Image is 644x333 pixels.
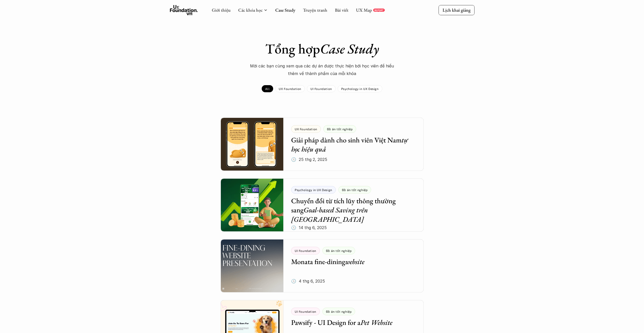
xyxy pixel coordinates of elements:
p: UX Foundation [279,87,301,90]
a: Giới thiệu [212,7,230,13]
a: UX Map [356,7,372,13]
p: All [265,87,270,90]
p: Psychology in UX Design [341,87,379,90]
p: UI Foundation [310,87,332,90]
a: REPORT [373,9,385,12]
a: Các khóa học [238,7,262,13]
h1: Tổng hợp [233,41,411,57]
a: Lịch khai giảng [438,5,474,15]
a: Monata fine-diningwebsite🕔 4 thg 6, 2025 [221,239,424,292]
a: Giải pháp dành cho sinh viên Việt Namtự học hiệu quả🕔 25 thg 2, 2025 [221,118,424,171]
a: Bài viết [335,7,348,13]
a: Chuyển đổi từ tích lũy thông thường sangGoal-based Saving trên [GEOGRAPHIC_DATA]🕔 14 thg 6, 2025 [221,178,424,232]
p: Lịch khai giảng [442,7,470,13]
p: REPORT [374,9,384,12]
em: Case Study [320,40,379,58]
a: Case Study [275,7,295,13]
a: Truyện tranh [303,7,327,13]
p: Mời các bạn cùng xem qua các dự án được thực hiện bới học viên để hiểu thêm về thành phẩm của mỗi... [246,62,398,78]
